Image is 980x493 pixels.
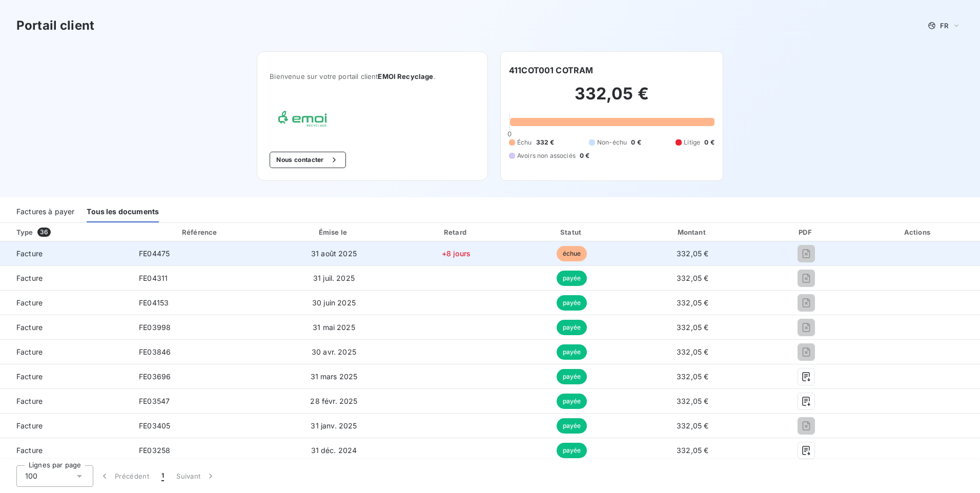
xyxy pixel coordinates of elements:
span: 31 juil. 2025 [313,274,355,282]
span: 28 févr. 2025 [310,397,357,405]
span: Facture [8,421,122,431]
span: Facture [8,322,122,333]
span: payée [557,344,587,360]
span: 0 € [631,138,641,147]
span: Facture [8,298,122,308]
span: Échu [517,138,532,147]
div: Tous les documents [87,201,159,222]
div: PDF [758,227,854,237]
span: 332,05 € [677,372,708,381]
span: échue [557,246,587,261]
span: +8 jours [442,249,471,258]
span: Facture [8,249,122,259]
span: 30 juin 2025 [312,298,356,307]
span: 31 mars 2025 [311,372,358,381]
span: 332,05 € [677,397,708,405]
div: Montant [631,227,754,237]
span: 0 [507,130,512,138]
div: Statut [517,227,627,237]
span: Non-échu [597,138,627,147]
span: 332,05 € [677,323,708,332]
span: payée [557,418,587,434]
span: 332,05 € [677,421,708,430]
span: Litige [684,138,700,147]
span: FE04153 [139,298,169,307]
div: Type [10,227,129,237]
span: payée [557,369,587,384]
h3: Portail client [16,16,94,35]
div: Retard [400,227,513,237]
span: FE04475 [139,249,170,258]
span: FE03846 [139,347,171,356]
span: FE03696 [139,372,171,381]
span: Avoirs non associés [517,151,576,160]
span: payée [557,394,587,409]
button: 1 [155,465,170,487]
span: 36 [37,228,51,237]
span: payée [557,295,587,311]
h6: 411COT001 COTRAM [509,64,593,76]
span: Facture [8,396,122,406]
span: 31 août 2025 [311,249,357,258]
span: Facture [8,445,122,456]
span: FE03405 [139,421,170,430]
div: Référence [182,228,217,236]
span: payée [557,443,587,458]
span: 0 € [580,151,589,160]
span: FE03998 [139,323,171,332]
span: Facture [8,347,122,357]
button: Nous contacter [270,152,345,168]
button: Précédent [93,465,155,487]
span: 332,05 € [677,446,708,455]
span: 31 mai 2025 [313,323,355,332]
span: 332,05 € [677,298,708,307]
span: FE04311 [139,274,168,282]
span: 31 déc. 2024 [311,446,357,455]
button: Suivant [170,465,222,487]
span: payée [557,271,587,286]
span: FE03547 [139,397,170,405]
span: 332,05 € [677,347,708,356]
span: 332,05 € [677,249,708,258]
span: 31 janv. 2025 [311,421,357,430]
div: Actions [859,227,978,237]
span: payée [557,320,587,335]
span: FE03258 [139,446,170,455]
span: EMOI Recyclage [378,72,433,80]
span: 1 [161,471,164,481]
span: 30 avr. 2025 [312,347,356,356]
span: 0 € [704,138,714,147]
span: Facture [8,372,122,382]
span: 332,05 € [677,274,708,282]
span: Facture [8,273,122,283]
div: Émise le [272,227,396,237]
img: Company logo [270,105,335,135]
span: 332 € [536,138,555,147]
span: 100 [25,471,37,481]
div: Factures à payer [16,201,74,222]
span: FR [940,22,948,30]
h2: 332,05 € [509,84,714,114]
span: Bienvenue sur votre portail client . [270,72,475,80]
